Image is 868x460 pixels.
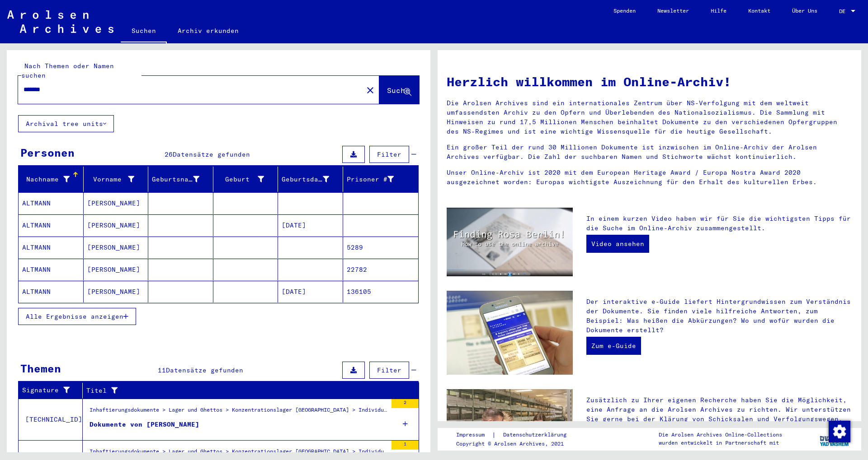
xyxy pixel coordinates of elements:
[447,168,852,187] p: Unser Online-Archiv ist 2020 mit dem European Heritage Award / Europa Nostra Award 2020 ausgezeic...
[361,81,379,99] button: Clear
[818,427,852,450] img: yv_logo.png
[166,366,243,374] span: Datensätze gefunden
[278,281,343,302] mat-cell: [DATE]
[19,192,84,214] mat-cell: ALTMANN
[456,430,577,440] div: |
[19,214,84,236] mat-cell: ALTMANN
[87,175,135,184] div: Vorname
[392,399,419,408] div: 2
[86,383,408,398] div: Titel
[217,172,278,186] div: Geburt‏
[278,167,343,192] mat-header-cell: Geburtsdatum
[173,150,250,158] span: Datensätze gefunden
[90,447,387,460] div: Inhaftierungsdokumente > Lager und Ghettos > Konzentrationslager [GEOGRAPHIC_DATA] > Individuelle...
[447,72,852,91] h1: Herzlich willkommen im Online-Archiv!
[839,8,849,14] span: DE
[22,383,82,398] div: Signature
[84,237,149,258] mat-cell: [PERSON_NAME]
[22,175,70,184] div: Nachname
[282,172,343,186] div: Geburtsdatum
[217,175,264,184] div: Geburt‏
[19,167,84,192] mat-header-cell: Nachname
[586,337,641,355] a: Zum e-Guide
[278,214,343,236] mat-cell: [DATE]
[343,259,419,280] mat-cell: 22782
[121,20,167,43] a: Suchen
[90,420,199,429] div: Dokumente von [PERSON_NAME]
[19,237,84,258] mat-cell: ALTMANN
[84,281,149,302] mat-cell: [PERSON_NAME]
[7,10,113,33] img: Arolsen_neg.svg
[90,406,387,418] div: Inhaftierungsdokumente > Lager und Ghettos > Konzentrationslager [GEOGRAPHIC_DATA] > Individuelle...
[165,150,173,158] span: 26
[86,386,396,395] div: Titel
[87,172,148,186] div: Vorname
[19,399,83,440] td: [TECHNICAL_ID]
[447,143,852,162] p: Ein großer Teil der rund 30 Millionen Dokumente ist inzwischen im Online-Archiv der Arolsen Archi...
[19,281,84,302] mat-cell: ALTMANN
[282,175,329,184] div: Geburtsdatum
[659,439,782,447] p: wurden entwickelt in Partnerschaft mit
[26,312,123,321] span: Alle Ergebnisse anzeigen
[84,259,149,280] mat-cell: [PERSON_NAME]
[213,167,278,192] mat-header-cell: Geburt‏
[456,440,577,448] p: Copyright © Arolsen Archives, 2021
[387,86,410,95] span: Suche
[84,167,149,192] mat-header-cell: Vorname
[586,395,852,433] p: Zusätzlich zu Ihrer eigenen Recherche haben Sie die Möglichkeit, eine Anfrage an die Arolsen Arch...
[158,366,166,374] span: 11
[20,360,61,376] div: Themen
[18,308,136,325] button: Alle Ergebnisse anzeigen
[167,20,250,42] a: Archiv erkunden
[152,175,199,184] div: Geburtsname
[343,237,419,258] mat-cell: 5289
[84,214,149,236] mat-cell: [PERSON_NAME]
[377,150,401,158] span: Filter
[22,172,83,186] div: Nachname
[659,431,782,439] p: Die Arolsen Archives Online-Collections
[152,172,213,186] div: Geburtsname
[377,366,401,374] span: Filter
[496,430,577,440] a: Datenschutzerklärung
[347,172,408,186] div: Prisoner #
[586,214,852,233] p: In einem kurzen Video haben wir für Sie die wichtigsten Tipps für die Suche im Online-Archiv zusa...
[586,297,852,335] p: Der interaktive e-Guide liefert Hintergrundwissen zum Verständnis der Dokumente. Sie finden viele...
[21,62,114,79] mat-label: Nach Themen oder Namen suchen
[369,146,409,163] button: Filter
[347,175,394,184] div: Prisoner #
[365,85,376,96] mat-icon: close
[18,115,114,132] button: Archival tree units
[343,167,419,192] mat-header-cell: Prisoner #
[829,421,850,442] img: Zustimmung ändern
[447,291,573,375] img: eguide.jpg
[379,76,419,104] button: Suche
[456,430,492,440] a: Impressum
[586,235,649,253] a: Video ansehen
[343,281,419,302] mat-cell: 136105
[447,208,573,276] img: video.jpg
[369,362,409,379] button: Filter
[392,441,419,450] div: 1
[84,192,149,214] mat-cell: [PERSON_NAME]
[447,98,852,136] p: Die Arolsen Archives sind ein internationales Zentrum über NS-Verfolgung mit dem weltweit umfasse...
[148,167,213,192] mat-header-cell: Geburtsname
[22,386,71,395] div: Signature
[20,144,75,161] div: Personen
[19,259,84,280] mat-cell: ALTMANN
